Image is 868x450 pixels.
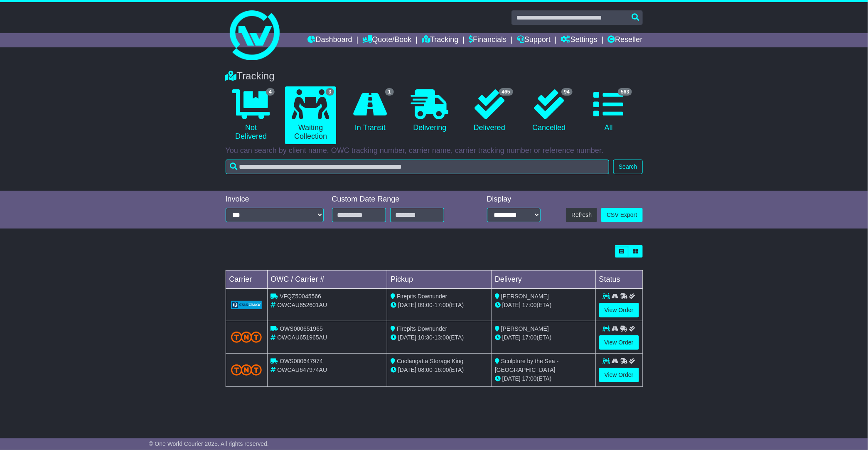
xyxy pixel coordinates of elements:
[397,293,447,300] span: Firepits Downunder
[280,358,323,364] span: OWS000647974
[487,195,541,204] div: Display
[391,301,488,310] div: - (ETA)
[404,86,455,135] a: Delivering
[397,358,463,364] span: Coolangatta Storage King
[267,270,387,289] td: OWC / Carrier #
[398,366,416,373] span: [DATE]
[308,33,352,47] a: Dashboard
[524,86,575,135] a: 94 Cancelled
[387,270,492,289] td: Pickup
[502,375,521,382] span: [DATE]
[398,302,416,308] span: [DATE]
[418,366,433,373] span: 08:00
[618,88,632,96] span: 563
[522,375,537,382] span: 17:00
[499,88,513,96] span: 465
[566,208,597,222] button: Refresh
[280,293,321,300] span: VFQZ50045566
[502,302,521,308] span: [DATE]
[332,195,465,204] div: Custom Date Range
[435,334,449,341] span: 13:00
[231,364,262,376] img: TNT_Domestic.png
[266,88,275,96] span: 4
[385,88,394,96] span: 1
[285,86,336,144] a: 3 Waiting Collection
[599,303,639,317] a: View Order
[599,368,639,382] a: View Order
[422,33,458,47] a: Tracking
[595,270,642,289] td: Status
[397,325,447,332] span: Firepits Downunder
[613,160,642,174] button: Search
[495,358,558,373] span: Sculpture by the Sea - [GEOGRAPHIC_DATA]
[599,335,639,350] a: View Order
[464,86,515,135] a: 465 Delivered
[561,33,598,47] a: Settings
[469,33,507,47] a: Financials
[517,33,551,47] a: Support
[495,301,592,310] div: (ETA)
[280,325,323,332] span: OWS000651965
[418,302,433,308] span: 09:00
[601,208,642,222] a: CSV Export
[502,334,521,341] span: [DATE]
[607,33,642,47] a: Reseller
[561,88,573,96] span: 94
[149,440,269,447] span: © One World Courier 2025. All rights reserved.
[491,270,595,289] td: Delivery
[398,334,416,341] span: [DATE]
[583,86,634,135] a: 563 All
[226,146,643,155] p: You can search by client name, OWC tracking number, carrier name, carrier tracking number or refe...
[522,302,537,308] span: 17:00
[277,334,327,341] span: OWCAU651965AU
[418,334,433,341] span: 10:30
[495,374,592,383] div: (ETA)
[495,333,592,342] div: (ETA)
[501,293,549,300] span: [PERSON_NAME]
[226,195,324,204] div: Invoice
[277,366,327,373] span: OWCAU647974AU
[391,366,488,374] div: - (ETA)
[435,302,449,308] span: 17:00
[221,70,647,82] div: Tracking
[231,301,262,309] img: GetCarrierServiceLogo
[226,86,277,144] a: 4 Not Delivered
[391,333,488,342] div: - (ETA)
[344,86,396,135] a: 1 In Transit
[501,325,549,332] span: [PERSON_NAME]
[362,33,411,47] a: Quote/Book
[522,334,537,341] span: 17:00
[435,366,449,373] span: 16:00
[231,332,262,343] img: TNT_Domestic.png
[326,88,334,96] span: 3
[277,302,327,308] span: OWCAU652601AU
[226,270,267,289] td: Carrier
